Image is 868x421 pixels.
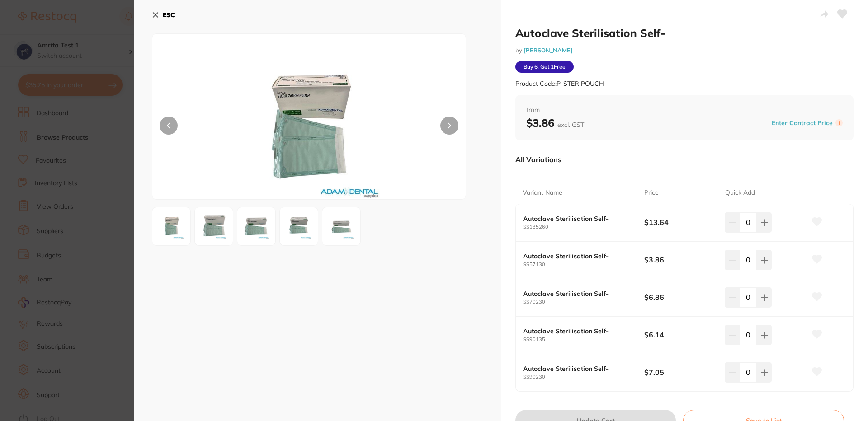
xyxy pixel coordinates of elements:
b: Autoclave Sterilisation Self- [523,253,632,260]
small: SS90230 [523,374,644,380]
b: $6.14 [644,330,717,340]
h2: Autoclave Sterilisation Self- [515,26,854,40]
b: $7.05 [644,367,717,377]
small: SS70230 [523,299,644,305]
p: Quick Add [725,188,755,197]
b: $6.86 [644,292,717,302]
p: Price [644,188,659,197]
img: MjYwLmpwZw [198,210,230,243]
img: MzAuanBn [325,210,358,243]
p: Variant Name [523,188,562,197]
p: All Variations [515,155,561,164]
img: MzUuanBn [215,56,403,199]
b: Autoclave Sterilisation Self- [523,215,632,222]
b: Autoclave Sterilisation Self- [523,365,632,372]
button: Enter Contract Price [769,119,835,127]
label: i [835,119,843,126]
small: Product Code: P-STERIPOUCH [515,80,604,88]
span: from [526,106,843,115]
small: SS57130 [523,262,644,267]
span: excl. GST [557,121,584,129]
img: MzUuanBn [155,210,188,243]
b: $3.86 [644,255,717,265]
b: Autoclave Sterilisation Self- [523,290,632,297]
small: SS90135 [523,337,644,342]
span: Buy 6, Get 1 Free [515,61,574,73]
b: Autoclave Sterilisation Self- [523,327,632,335]
small: SS135260 [523,224,644,230]
a: [PERSON_NAME] [524,47,573,54]
b: ESC [163,11,175,19]
img: MzAuanBn [283,210,315,243]
button: ESC [152,7,175,23]
img: MzAuanBn [240,210,273,243]
b: $3.86 [526,116,584,130]
small: by [515,47,854,54]
b: $13.64 [644,217,717,227]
